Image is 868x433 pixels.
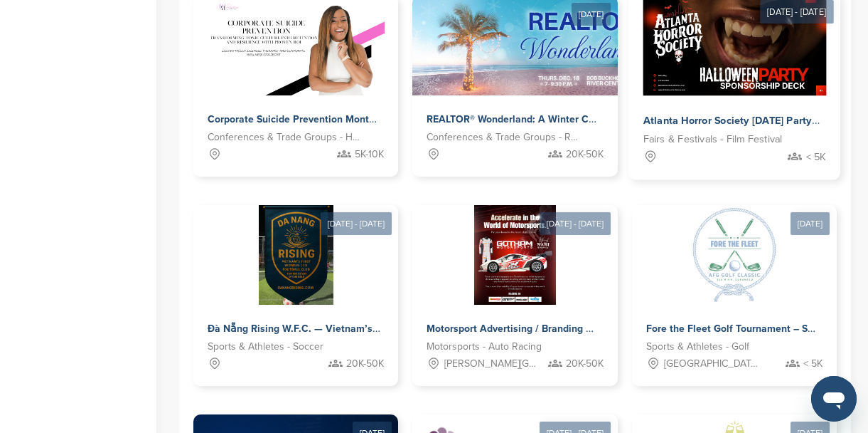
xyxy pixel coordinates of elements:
span: Đà Nẵng Rising W.F.C. — Vietnam’s First Women-Led Football Club [208,323,517,335]
span: 20K-50K [566,147,604,162]
span: Conferences & Trade Groups - Health and Wellness [208,130,363,145]
div: [DATE] [791,212,830,235]
iframe: Button to launch messaging window [811,376,857,422]
a: [DATE] - [DATE] Sponsorpitch & Đà Nẵng Rising W.F.C. — Vietnam’s First Women-Led Football Club Sp... [193,182,398,386]
span: Atlanta Horror Society [DATE] Party [643,114,811,127]
div: [DATE] - [DATE] [540,212,611,235]
span: [GEOGRAPHIC_DATA], [GEOGRAPHIC_DATA] [664,356,761,372]
span: 5K-10K [355,147,384,162]
span: Conferences & Trade Groups - Real Estate [427,130,582,145]
span: < 5K [803,356,823,372]
span: Sports & Athletes - Soccer [208,339,323,355]
span: Sports & Athletes - Golf [646,339,749,355]
img: Sponsorpitch & [259,205,333,305]
span: [PERSON_NAME][GEOGRAPHIC_DATA][PERSON_NAME], [GEOGRAPHIC_DATA], [GEOGRAPHIC_DATA], [GEOGRAPHIC_DA... [444,356,541,372]
img: Sponsorpitch & [685,205,784,305]
a: [DATE] Sponsorpitch & Fore the Fleet Golf Tournament – Supporting Naval Aviation Families Facing ... [632,182,837,386]
span: Motorsport Advertising / Branding Opportunity [427,323,641,335]
span: Motorsports - Auto Racing [427,339,542,355]
div: [DATE] [572,3,611,26]
span: < 5K [805,149,825,165]
span: Fairs & Festivals - Film Festival [643,131,782,147]
div: [DATE] - [DATE] [321,212,392,235]
a: [DATE] - [DATE] Sponsorpitch & Motorsport Advertising / Branding Opportunity Motorsports - Auto R... [412,182,617,386]
span: REALTOR® Wonderland: A Winter Celebration [427,113,636,125]
span: 20K-50K [346,356,384,372]
img: Sponsorpitch & [474,205,556,305]
span: Corporate Suicide Prevention Month Programming with [PERSON_NAME] [208,113,544,125]
span: 20K-50K [566,356,604,372]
